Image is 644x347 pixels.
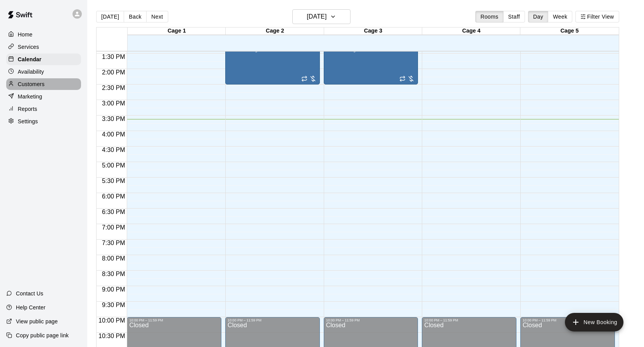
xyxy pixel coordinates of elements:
button: add [565,313,623,331]
button: Week [548,11,572,22]
span: 4:00 PM [100,131,127,138]
p: Customers [18,80,45,88]
button: Rooms [475,11,503,22]
div: 10:00 PM – 11:59 PM [228,318,318,322]
p: View public page [16,318,58,325]
span: 6:30 PM [100,209,127,215]
a: Reports [6,103,81,115]
p: Reports [18,105,37,113]
a: Settings [6,116,81,127]
span: Recurring event [301,76,307,82]
p: Marketing [18,93,42,100]
a: Services [6,41,81,53]
p: Home [18,31,33,38]
span: 10:30 PM [97,333,127,339]
div: Cage 2 [226,28,324,35]
span: 2:30 PM [100,85,127,91]
span: 8:00 PM [100,255,127,262]
span: 8:30 PM [100,271,127,277]
button: Staff [503,11,525,22]
a: Availability [6,66,81,78]
button: Day [528,11,548,22]
div: 1:00 PM – 2:30 PM: Juan Gloria - NTX Lonestar [225,38,320,85]
a: Customers [6,78,81,90]
span: 7:30 PM [100,240,127,246]
h6: [DATE] [307,11,326,22]
div: 10:00 PM – 11:59 PM [523,318,613,322]
span: 7:00 PM [100,224,127,231]
a: Calendar [6,54,81,65]
p: Services [18,43,39,51]
div: 10:00 PM – 11:59 PM [424,318,514,322]
span: 2:00 PM [100,69,127,76]
p: Calendar [18,55,41,63]
span: 9:00 PM [100,286,127,293]
p: Availability [18,68,44,76]
a: Home [6,29,81,40]
div: Cage 3 [324,28,422,35]
div: 10:00 PM – 11:59 PM [326,318,416,322]
span: 9:30 PM [100,302,127,308]
span: 5:00 PM [100,162,127,169]
p: Help Center [16,304,45,311]
p: Contact Us [16,290,43,297]
button: [DATE] [96,11,124,22]
span: 4:30 PM [100,147,127,153]
div: 1:00 PM – 2:30 PM: Juan Gloria - NTX Lonestar [324,38,418,85]
span: 6:00 PM [100,193,127,200]
span: Recurring event [399,76,406,82]
button: [DATE] [292,9,350,24]
div: 10:00 PM – 11:59 PM [129,318,219,322]
button: Back [124,11,147,22]
span: 1:30 PM [100,54,127,60]
div: Cage 5 [520,28,618,35]
span: 5:30 PM [100,178,127,184]
span: 3:30 PM [100,116,127,122]
div: Cage 1 [128,28,226,35]
span: 3:00 PM [100,100,127,107]
button: Next [146,11,168,22]
span: 10:00 PM [97,317,127,324]
a: Marketing [6,91,81,102]
div: Cage 4 [422,28,520,35]
button: Filter View [575,11,619,22]
p: Copy public page link [16,331,69,339]
p: Settings [18,117,38,125]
